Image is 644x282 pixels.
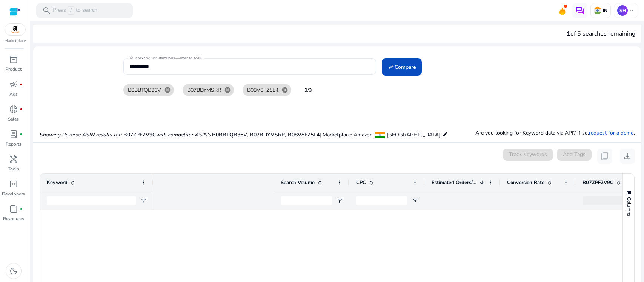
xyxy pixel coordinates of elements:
p: Are you looking for Keyword data via API? If so, . [475,129,635,137]
button: Open Filter Menu [412,198,418,204]
p: Marketplace [5,38,26,44]
span: fiber_manual_record [20,208,23,211]
p: Product [5,66,22,73]
p: Tools [8,166,19,172]
span: download [623,152,632,161]
i: with competitor ASIN's: [156,131,212,138]
i: Showing Reverse ASIN results for: [39,131,121,138]
mat-icon: edit [442,130,448,139]
mat-label: Your next big win starts here—enter an ASIN [129,56,201,61]
p: Press to search [53,6,97,15]
span: donut_small [9,105,18,114]
span: keyboard_arrow_down [629,8,635,14]
p: Resources [3,215,24,222]
mat-icon: cancel [221,87,234,93]
span: Keyword [47,179,68,186]
p: Developers [2,191,25,197]
mat-icon: cancel [278,87,291,93]
a: request for a demo [589,129,634,136]
span: Search Volume [281,179,315,186]
span: Conversion Rate [507,179,544,186]
span: book_4 [9,205,18,214]
span: , [285,131,288,138]
p: Ads [9,91,18,98]
img: in.svg [594,7,601,14]
input: Keyword Filter Input [47,196,136,205]
span: Compare [395,63,416,71]
span: B0BBTQB36V [212,131,250,138]
span: B07BDYMSRR [187,86,221,94]
mat-icon: swap_horiz [388,64,395,70]
span: campaign [9,80,18,89]
span: Estimated Orders/Month [432,179,477,186]
span: B08V8FZ5L4 [288,131,320,138]
button: download [620,149,635,164]
span: | Marketplace: Amazon [320,131,373,138]
span: , [247,131,250,138]
span: Columns [626,197,632,216]
input: Search Volume Filter Input [281,196,332,205]
span: inventory_2 [9,55,18,64]
mat-hint: 3/3 [304,86,312,94]
span: B0BBTQB36V [128,86,161,94]
span: B08V8FZ5L4 [247,86,278,94]
div: of 5 searches remaining [567,29,635,38]
span: 1 [567,29,570,38]
span: B07BDYMSRR [250,131,288,138]
span: fiber_manual_record [20,108,23,111]
span: / [68,6,74,15]
span: B07ZPFZV9C [123,131,156,138]
button: Compare [382,58,422,76]
span: CPC [356,179,366,186]
img: amazon.svg [5,24,25,35]
p: IN [601,8,607,14]
p: Reports [6,141,22,147]
p: SH [617,5,628,16]
input: CPC Filter Input [356,196,407,205]
span: fiber_manual_record [20,83,23,86]
button: Open Filter Menu [337,198,343,204]
span: lab_profile [9,130,18,139]
button: Open Filter Menu [140,198,146,204]
mat-icon: cancel [161,87,174,93]
span: search [42,6,51,15]
span: B07ZPFZV9C [583,179,613,186]
span: fiber_manual_record [20,133,23,136]
span: dark_mode [9,267,18,276]
span: handyman [9,155,18,164]
p: Sales [8,116,19,122]
span: code_blocks [9,180,18,189]
span: [GEOGRAPHIC_DATA] [387,131,440,138]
